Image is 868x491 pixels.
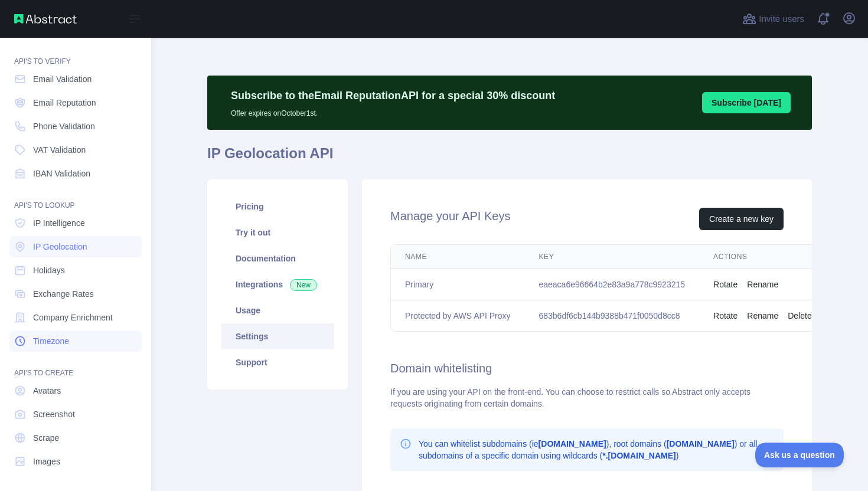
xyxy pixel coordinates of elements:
[33,288,94,300] span: Exchange Rates
[33,241,87,253] span: IP Geolocation
[713,310,738,322] button: Rotate
[33,120,95,132] span: Phone Validation
[9,354,142,378] div: API'S TO CREATE
[221,323,334,349] a: Settings
[9,427,142,449] a: Scrape
[667,439,735,449] b: [DOMAIN_NAME]
[9,451,142,472] a: Images
[221,245,334,271] a: Documentation
[391,245,524,269] th: Name
[33,217,85,229] span: IP Intelligence
[9,260,142,281] a: Holidays
[391,269,524,300] td: Primary
[419,438,774,461] p: You can whitelist subdomains (ie ), root domains ( ) or all subdomains of a specific domain using...
[539,439,606,449] b: [DOMAIN_NAME]
[231,104,555,118] p: Offer expires on October 1st.
[221,194,334,220] a: Pricing
[788,310,811,322] button: Delete
[699,245,826,269] th: Actions
[9,212,142,234] a: IP Intelligence
[221,271,334,297] a: Integrations New
[221,297,334,323] a: Usage
[33,312,113,323] span: Company Enrichment
[33,144,86,156] span: VAT Validation
[33,168,90,179] span: IBAN Validation
[759,12,804,26] span: Invite users
[9,380,142,401] a: Avatars
[9,330,142,352] a: Timezone
[602,451,676,460] b: *.[DOMAIN_NAME]
[390,386,784,410] div: If you are using your API on the front-end. You can choose to restrict calls so Abstract only acc...
[221,220,334,245] a: Try it out
[231,87,555,104] p: Subscribe to the Email Reputation API for a special 30 % discount
[391,300,524,332] td: Protected by AWS API Proxy
[9,163,142,184] a: IBAN Validation
[747,279,778,290] button: Rename
[740,9,807,28] button: Invite users
[207,144,812,172] h1: IP Geolocation API
[9,116,142,137] a: Phone Validation
[9,236,142,257] a: IP Geolocation
[524,300,699,332] td: 683b6df6cb144b9388b471f0050d8cc8
[390,360,784,377] h2: Domain whitelisting
[33,432,59,444] span: Scrape
[9,42,142,66] div: API'S TO VERIFY
[33,97,96,109] span: Email Reputation
[524,245,699,269] th: Key
[702,92,791,113] button: Subscribe [DATE]
[33,335,69,347] span: Timezone
[9,92,142,113] a: Email Reputation
[713,279,738,290] button: Rotate
[33,73,92,85] span: Email Validation
[699,208,784,230] button: Create a new key
[524,269,699,300] td: eaeaca6e96664b2e83a9a778c9923215
[9,139,142,161] a: VAT Validation
[9,68,142,90] a: Email Validation
[221,349,334,375] a: Support
[9,186,142,210] div: API'S TO LOOKUP
[14,14,77,24] img: Abstract API
[33,456,60,467] span: Images
[9,307,142,328] a: Company Enrichment
[9,404,142,425] a: Screenshot
[33,264,65,276] span: Holidays
[747,310,778,322] button: Rename
[755,443,844,467] iframe: Toggle Customer Support
[290,279,317,291] span: New
[33,408,75,420] span: Screenshot
[9,283,142,305] a: Exchange Rates
[33,385,61,397] span: Avatars
[390,208,510,230] h2: Manage your API Keys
